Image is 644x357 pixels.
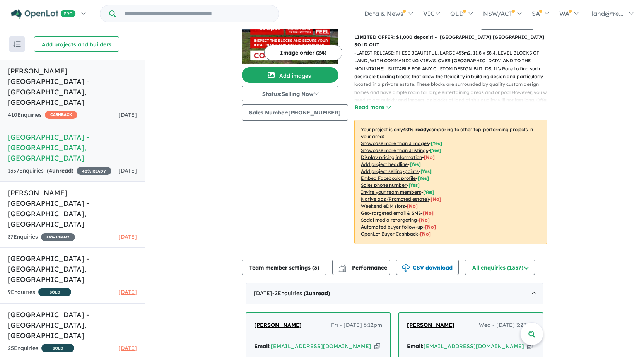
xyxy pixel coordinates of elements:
[306,290,309,297] span: 2
[38,288,71,296] span: SOLD
[361,210,421,216] u: Geo-targeted email & SMS
[8,66,137,108] h5: [PERSON_NAME][GEOGRAPHIC_DATA] - [GEOGRAPHIC_DATA] , [GEOGRAPHIC_DATA]
[271,343,371,350] a: [EMAIL_ADDRESS][DOMAIN_NAME]
[361,140,429,146] u: Showcase more than 3 images
[479,321,535,330] span: Wed - [DATE] 3:27pm
[361,154,422,160] u: Display pricing information
[361,217,417,223] u: Social media retargeting
[331,321,382,330] span: Fri - [DATE] 6:12pm
[242,67,338,83] button: Add images
[410,161,421,167] span: [ Yes ]
[304,290,330,297] strong: ( unread)
[402,264,410,272] img: download icon
[430,147,441,153] span: [ Yes ]
[361,161,408,167] u: Add project headline
[41,344,74,352] span: SOLD
[8,288,71,297] div: 9 Enquir ies
[118,233,137,240] span: [DATE]
[118,345,137,352] span: [DATE]
[272,290,330,297] span: - 2 Enquir ies
[361,182,407,188] u: Sales phone number
[354,33,547,49] p: LIMITED OFFER: $1,000 deposit! - [GEOGRAPHIC_DATA] [GEOGRAPHIC_DATA] SOLD OUT
[242,86,338,101] button: Status:Selling Now
[8,232,75,242] div: 37 Enquir ies
[423,189,434,195] span: [ Yes ]
[419,217,430,223] span: [No]
[361,189,421,195] u: Invite your team members
[11,9,76,19] img: Openlot PRO Logo White
[314,264,317,271] span: 3
[34,36,119,52] button: Add projects and builders
[361,168,419,174] u: Add project selling-points
[117,5,277,22] input: Try estate name, suburb, builder or developer
[8,166,111,176] div: 1357 Enquir ies
[8,309,137,341] h5: [GEOGRAPHIC_DATA] - [GEOGRAPHIC_DATA] , [GEOGRAPHIC_DATA]
[41,233,75,241] span: 15 % READY
[420,231,431,237] span: [No]
[407,321,454,330] a: [PERSON_NAME]
[264,45,342,60] button: Image order (24)
[361,175,416,181] u: Embed Facebook profile
[407,321,454,328] span: [PERSON_NAME]
[374,342,380,350] button: Copy
[8,253,137,285] h5: [GEOGRAPHIC_DATA] - [GEOGRAPHIC_DATA] , [GEOGRAPHIC_DATA]
[77,167,111,175] span: 40 % READY
[254,321,302,330] a: [PERSON_NAME]
[49,167,52,174] span: 4
[8,344,74,354] div: 25 Enquir ies
[431,140,442,146] span: [ Yes ]
[361,231,418,237] u: OpenLot Buyer Cashback
[592,10,624,17] span: land@tre...
[408,182,420,188] span: [ Yes ]
[420,168,432,174] span: [ Yes ]
[8,132,137,163] h5: [GEOGRAPHIC_DATA] - [GEOGRAPHIC_DATA] , [GEOGRAPHIC_DATA]
[246,283,543,304] div: [DATE]
[424,343,524,350] a: [EMAIL_ADDRESS][DOMAIN_NAME]
[332,260,390,275] button: Performance
[339,264,346,268] img: line-chart.svg
[254,343,271,350] strong: Email:
[361,196,429,202] u: Native ads (Promoted estate)
[242,104,348,121] button: Sales Number:[PHONE_NUMBER]
[118,289,137,296] span: [DATE]
[338,266,346,272] img: bar-chart.svg
[361,203,405,209] u: Weekend eDM slots
[407,203,418,209] span: [No]
[354,120,547,244] p: Your project is only comparing to other top-performing projects in your area: - - - - - - - - - -...
[13,41,21,47] img: sort.svg
[254,321,302,328] span: [PERSON_NAME]
[527,342,533,350] button: Copy
[354,103,391,112] button: Read more
[242,260,326,275] button: Team member settings (3)
[403,126,429,132] b: 40 % ready
[340,264,387,271] span: Performance
[430,196,441,202] span: [No]
[465,260,535,275] button: All enquiries (1357)
[47,167,73,174] strong: ( unread)
[361,224,423,230] u: Automated buyer follow-up
[45,111,77,119] span: CASHBACK
[118,167,137,174] span: [DATE]
[361,147,428,153] u: Showcase more than 3 listings
[425,224,436,230] span: [No]
[418,175,429,181] span: [ Yes ]
[8,188,137,229] h5: [PERSON_NAME] [GEOGRAPHIC_DATA] - [GEOGRAPHIC_DATA] , [GEOGRAPHIC_DATA]
[396,260,459,275] button: CSV download
[424,154,435,160] span: [ No ]
[8,111,77,120] div: 410 Enquir ies
[423,210,434,216] span: [No]
[242,6,338,64] img: Trinity North West - Oakville
[118,111,137,118] span: [DATE]
[407,343,424,350] strong: Email:
[354,49,553,112] p: - LATEST RELEASE: THESE BEAUTIFUL, LARGE 453m2, 11.8 x 38.4, LEVEL BLOCKS OF LAND, WITH COMMANDIN...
